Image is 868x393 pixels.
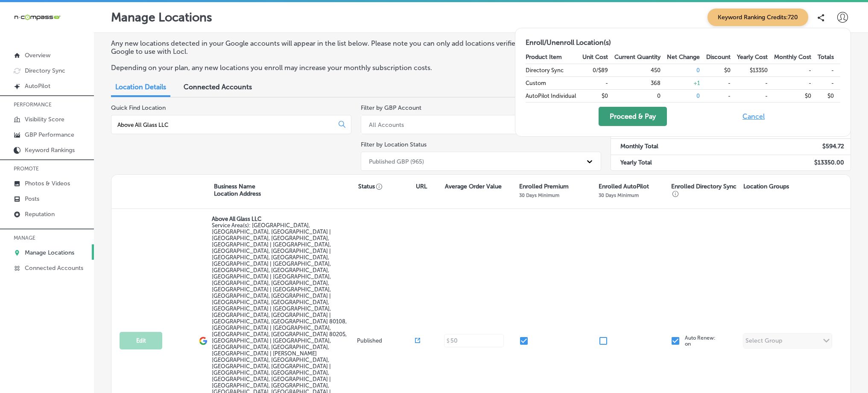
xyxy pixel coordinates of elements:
[369,121,404,128] div: All Accounts
[25,116,64,123] p: Visibility Score
[706,64,737,76] td: $0
[667,89,706,102] td: 0
[25,249,74,256] p: Manage Locations
[737,51,774,64] th: Yearly Cost
[519,183,569,190] p: Enrolled Premium
[667,64,706,76] td: 0
[25,147,75,154] p: Keyword Rankings
[361,141,427,148] label: Filter by Location Status
[526,76,582,89] td: Custom
[737,89,774,102] td: -
[526,51,582,64] th: Product Item
[115,83,166,91] span: Location Details
[582,76,614,89] td: -
[25,195,39,202] p: Posts
[120,332,162,349] button: Edit
[214,183,261,197] p: Business Name Location Address
[212,216,355,222] p: Above All Glass LLC
[111,104,166,111] label: Quick Find Location
[740,107,767,126] button: Cancel
[361,104,421,111] label: Filter by GBP Account
[184,83,252,91] span: Connected Accounts
[818,51,840,64] th: Totals
[111,39,592,56] p: Any new locations detected in your Google accounts will appear in the list below. Please note you...
[774,51,818,64] th: Monthly Cost
[706,51,737,64] th: Discount
[25,52,50,59] p: Overview
[614,76,667,89] td: 368
[357,337,415,344] p: Published
[818,76,840,89] td: -
[25,67,65,74] p: Directory Sync
[737,64,774,76] td: $13350
[25,180,70,187] p: Photos & Videos
[803,155,850,170] td: $ 13350.00
[358,183,416,190] p: Status
[519,192,559,198] p: 30 Days Minimum
[614,51,667,64] th: Current Quantity
[737,76,774,89] td: -
[671,183,739,197] p: Enrolled Directory Sync
[582,64,614,76] td: 0/$89
[111,64,592,72] p: Depending on your plan, any new locations you enroll may increase your monthly subscription costs.
[774,64,818,76] td: -
[117,121,332,129] input: All Locations
[526,89,582,102] td: AutoPilot Individual
[599,107,667,126] button: Proceed & Pay
[774,89,818,102] td: $0
[667,51,706,64] th: Net Change
[25,131,74,138] p: GBP Performance
[803,139,850,155] td: $ 594.72
[685,335,716,347] p: Auto Renew: on
[743,183,789,190] p: Location Groups
[774,76,818,89] td: -
[818,89,840,102] td: $0
[582,89,614,102] td: $0
[611,155,680,170] td: Yearly Total
[445,183,502,190] p: Average Order Value
[14,13,61,21] img: 660ab0bf-5cc7-4cb8-ba1c-48b5ae0f18e60NCTV_CLogo_TV_Black_-500x88.png
[818,64,840,76] td: -
[199,337,208,345] img: logo
[706,76,737,89] td: -
[707,9,808,26] span: Keyword Ranking Credits: 720
[111,10,212,24] p: Manage Locations
[582,51,614,64] th: Unit Cost
[416,183,427,190] p: URL
[611,139,680,155] td: Monthly Total
[614,89,667,102] td: 0
[369,158,424,165] div: Published GBP (965)
[667,76,706,89] td: + 1
[599,183,649,190] p: Enrolled AutoPilot
[25,211,55,218] p: Reputation
[25,264,83,272] p: Connected Accounts
[599,192,639,198] p: 30 Days Minimum
[614,64,667,76] td: 450
[25,82,50,90] p: AutoPilot
[526,38,840,47] h2: Enroll/Unenroll Location(s)
[706,89,737,102] td: -
[526,64,582,76] td: Directory Sync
